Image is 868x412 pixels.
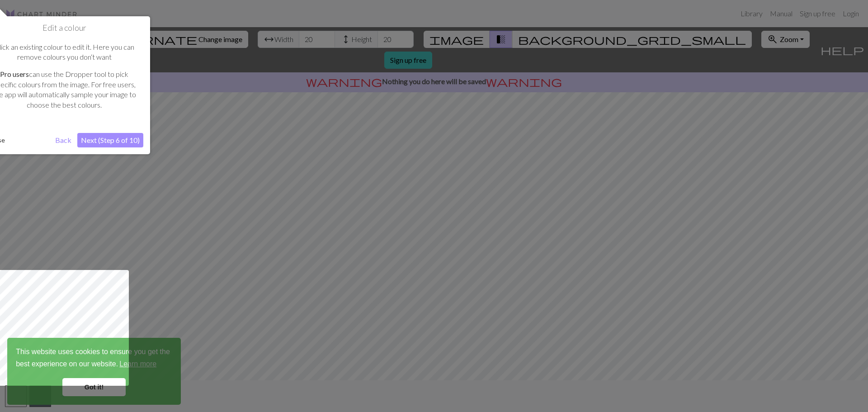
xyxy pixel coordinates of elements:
button: Next (Step 6 of 10) [77,133,143,147]
button: Back [52,133,75,147]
